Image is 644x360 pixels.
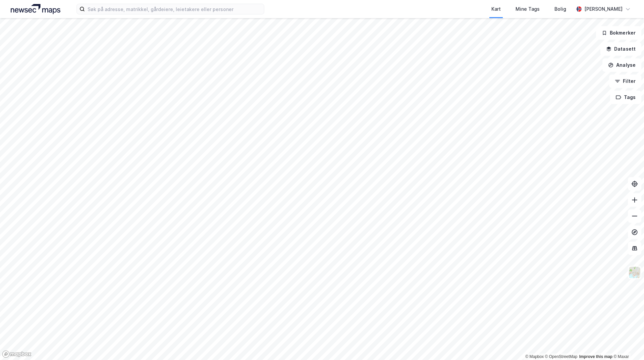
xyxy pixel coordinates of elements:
[516,5,540,13] div: Mine Tags
[491,5,501,13] div: Kart
[609,74,641,88] button: Filter
[525,354,544,359] a: Mapbox
[2,350,32,358] a: Mapbox homepage
[600,42,641,56] button: Datasett
[584,5,623,13] div: [PERSON_NAME]
[628,266,641,279] img: Z
[610,328,644,360] iframe: Chat Widget
[610,91,641,104] button: Tags
[545,354,578,359] a: OpenStreetMap
[554,5,566,13] div: Bolig
[596,26,641,40] button: Bokmerker
[579,354,612,359] a: Improve this map
[602,58,641,72] button: Analyse
[610,328,644,360] div: Kontrollprogram for chat
[11,4,60,14] img: logo.a4113a55bc3d86da70a041830d287a7e.svg
[85,4,264,14] input: Søk på adresse, matrikkel, gårdeiere, leietakere eller personer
